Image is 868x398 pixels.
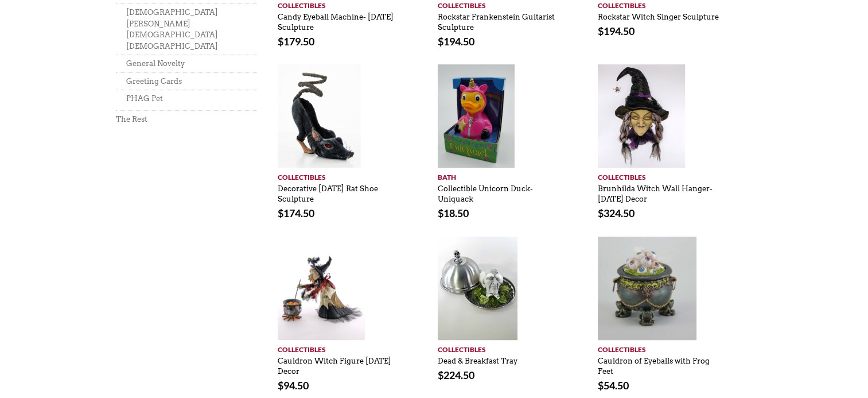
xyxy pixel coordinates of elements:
[438,207,443,219] span: $
[126,77,182,86] a: Greeting Cards
[598,379,629,392] bdi: 54.50
[598,25,604,37] span: $
[438,369,443,381] span: $
[278,35,283,48] span: $
[126,94,163,103] a: PHAG Pet
[126,59,185,68] a: General Novelty
[598,7,719,22] a: Rockstar Witch Singer Sculpture
[438,369,474,381] bdi: 224.50
[598,351,710,376] a: Cauldron of Eyeballs with Frog Feet
[598,168,722,183] a: Collectibles
[278,207,314,219] bdi: 174.50
[278,379,309,392] bdi: 94.50
[598,379,604,392] span: $
[438,207,469,219] bdi: 18.50
[438,340,562,355] a: Collectibles
[126,8,218,51] a: [DEMOGRAPHIC_DATA][PERSON_NAME][DEMOGRAPHIC_DATA][DEMOGRAPHIC_DATA]
[278,179,378,204] a: Decorative [DATE] Rat Shoe Sculpture
[598,340,722,355] a: Collectibles
[598,179,713,204] a: Brunhilda Witch Wall Hanger- [DATE] Decor
[278,7,394,32] a: Candy Eyeball Machine- [DATE] Sculpture
[438,7,555,32] a: Rockstar Frankenstein Guitarist Sculpture
[278,168,402,183] a: Collectibles
[598,25,635,37] bdi: 194.50
[598,207,635,219] bdi: 324.50
[438,35,474,48] bdi: 194.50
[438,179,533,204] a: Collectible Unicorn Duck- Uniquack
[278,379,283,392] span: $
[278,340,402,355] a: Collectibles
[278,351,391,376] a: Cauldron Witch Figure [DATE] Decor
[438,35,443,48] span: $
[278,35,314,48] bdi: 179.50
[116,115,147,123] a: The Rest
[598,207,604,219] span: $
[438,351,517,366] a: Dead & Breakfast Tray
[438,168,562,183] a: Bath
[278,207,283,219] span: $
